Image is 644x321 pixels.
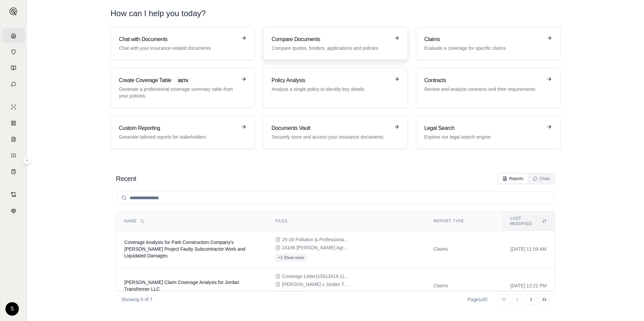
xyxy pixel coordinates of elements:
button: +3 Show more [275,254,307,262]
a: ClaimsEvaluate a coverage for specific claims [416,27,560,60]
td: Claims [425,231,502,267]
span: Joshua Svensson Claim Coverage Analysis for Jordan Transformer LLC [124,280,239,292]
p: Explore our legal search engine [424,134,543,140]
a: Chat with DocumentsChat with your insurance related documents [110,27,255,60]
p: Chat with your insurance related documents [119,45,237,51]
div: Chats [533,176,550,181]
span: Svensson v Jordan Transformer.pdf [282,281,349,288]
div: S [5,302,19,316]
h3: Create Coverage Table [119,76,237,84]
span: 25-26 Pollution & Professional Liability Policy.PDF [282,236,349,243]
a: Single Policy [2,100,25,114]
div: Last modified [510,216,547,226]
h3: Custom Reporting [119,124,237,132]
div: Name [124,218,259,224]
span: BETA [174,77,192,84]
h1: How can I help you today? [110,8,206,19]
img: Expand sidebar [9,7,18,15]
h3: Compare Documents [271,35,390,43]
button: Expand sidebar [7,5,20,18]
a: Prompt Library [2,61,25,75]
p: Securely store and access your insurance documents [271,134,390,140]
p: Generate tailored reports for stakeholders [119,134,237,140]
button: +4 Show more [275,290,307,298]
span: 24106 Perley Agreement_SIGNED.pdf [282,244,349,251]
h3: Documents Vault [271,124,390,132]
a: Contract Analysis [2,187,25,202]
th: Report Type [425,212,502,231]
a: Custom ReportingGenerate tailored reports for stakeholders [110,116,255,149]
button: Reports [498,174,527,183]
div: Reports [503,176,523,181]
a: Policy Comparisons [2,116,25,131]
a: Coverage Table [2,164,25,179]
a: Compare DocumentsCompare quotes, binders, applications and policies [263,27,408,60]
a: Custom Report [2,148,25,163]
h3: Chat with Documents [119,35,237,43]
p: Compare quotes, binders, applications and policies [271,45,390,51]
div: Page 1 of 2 [468,296,488,303]
a: Create Coverage TableBETAGenerate a professional coverage summary table from your policies. [110,68,255,108]
span: Coverage Analysis for Park Construction Company's Perley Project Faulty Subcontractor Work and Li... [124,240,245,258]
h3: Claims [424,35,543,43]
a: Legal SearchExplore our legal search engine [416,116,560,149]
button: Chats [529,174,554,183]
h2: Recent [116,174,136,183]
button: Expand sidebar [23,156,31,165]
a: Home [2,28,25,43]
p: Analyze a single policy to identify key details [271,86,390,93]
span: Coverage Letter(15613419.1).pdf [282,273,349,280]
a: Legal Search Engine [2,203,25,218]
td: [DATE] 11:09 AM [502,231,555,267]
a: ContractsReview and analyze contracts and their requirements [416,68,560,108]
p: Showing 5 of 7 [121,296,153,303]
td: [DATE] 12:21 PM [502,267,555,304]
h3: Legal Search [424,124,543,132]
h3: Policy Analysis [271,76,390,84]
p: Generate a professional coverage summary table from your policies. [119,86,237,99]
a: Documents Vault [2,44,25,59]
td: Claims [425,267,502,304]
a: Policy AnalysisAnalyze a single policy to identify key details [263,68,408,108]
a: Documents VaultSecurely store and access your insurance documents [263,116,408,149]
h3: Contracts [424,76,543,84]
p: Evaluate a coverage for specific claims [424,45,543,51]
p: Review and analyze contracts and their requirements [424,86,543,93]
a: Claim Coverage [2,132,25,147]
th: Files [267,212,425,231]
a: Chat [2,77,25,92]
